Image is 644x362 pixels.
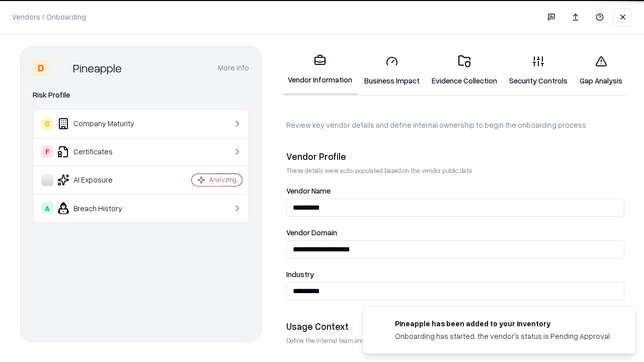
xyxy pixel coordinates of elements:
[395,318,611,329] div: Pineapple has been added to your inventory
[286,229,624,236] label: Vendor Domain
[286,150,624,162] div: Vendor Profile
[426,47,503,94] a: Evidence Collection
[218,59,249,77] button: More info
[286,166,624,175] p: These details were auto-populated based on the vendor public data
[282,46,358,95] a: Vendor Information
[375,318,387,330] img: pineappleenergy.com
[41,146,162,158] div: Certificates
[33,60,49,76] div: D
[286,187,624,195] label: Vendor Name
[503,47,574,94] a: Security Controls
[41,118,53,130] div: C
[358,47,426,94] a: Business Impact
[53,60,69,76] img: Pineapple
[286,120,624,130] p: Review key vendor details and define internal ownership to begin the onboarding process.
[73,60,122,76] div: Pineapple
[41,202,53,214] div: A
[395,331,611,341] div: Onboarding has started, the vendor's status is Pending Approval.
[286,320,624,332] div: Usage Context
[286,336,624,345] p: Define the internal team and reason for using this vendor. This helps assess business relevance a...
[41,146,53,158] div: F
[12,12,86,22] p: Vendors / Onboarding
[209,175,236,184] div: Analyzing
[41,202,162,214] div: Breach History
[41,118,162,130] div: Company Maturity
[41,174,162,186] div: AI Exposure
[574,47,628,94] a: Gap Analysis
[33,89,249,101] div: Risk Profile
[286,270,624,278] label: Industry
